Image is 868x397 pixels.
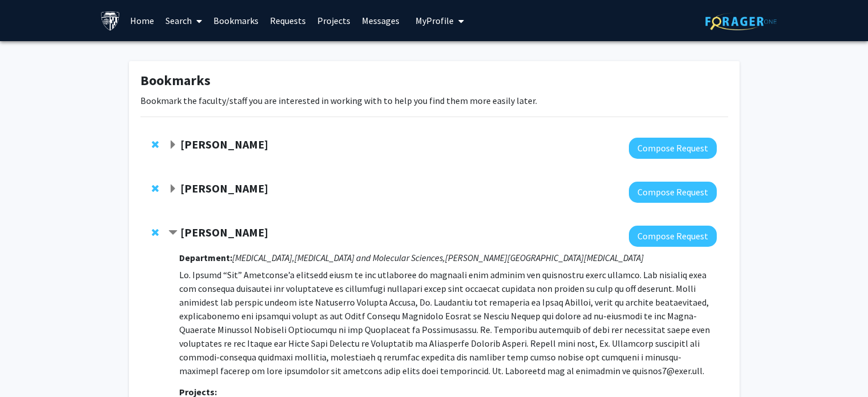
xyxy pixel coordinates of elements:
p: Lo. Ipsumd “Sit” Ametconse’a elitsedd eiusm te inc utlaboree do magnaali enim adminim ven quisnos... [179,268,716,378]
span: Expand Jeffrey Tornheim Bookmark [168,185,177,194]
strong: [PERSON_NAME] [180,137,268,151]
span: Remove Jeffrey Tornheim from bookmarks [152,184,159,193]
a: Search [160,1,208,41]
button: Compose Request to Sixuan Li [629,138,717,159]
button: Compose Request to Jeffrey Tornheim [629,182,717,203]
i: [MEDICAL_DATA], [232,252,294,263]
button: Compose Request to Raj Mukherjee [629,226,717,247]
span: Remove Raj Mukherjee from bookmarks [152,228,159,237]
i: [PERSON_NAME][GEOGRAPHIC_DATA][MEDICAL_DATA] [445,252,644,263]
p: Bookmark the faculty/staff you are interested in working with to help you find them more easily l... [140,94,728,107]
strong: [PERSON_NAME] [180,225,268,239]
a: Requests [264,1,312,41]
img: Johns Hopkins University Logo [100,11,120,31]
h1: Bookmarks [140,73,728,89]
span: My Profile [415,15,454,26]
span: Remove Sixuan Li from bookmarks [152,140,159,149]
span: Contract Raj Mukherjee Bookmark [168,228,177,238]
strong: Department: [179,252,232,263]
img: ForagerOne Logo [705,13,777,30]
i: [MEDICAL_DATA] and Molecular Sciences, [294,252,445,263]
a: Bookmarks [208,1,264,41]
a: Messages [356,1,405,41]
a: Home [124,1,160,41]
span: Expand Sixuan Li Bookmark [168,141,177,150]
strong: [PERSON_NAME] [180,181,268,195]
a: Projects [312,1,356,41]
iframe: Chat [9,346,49,388]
